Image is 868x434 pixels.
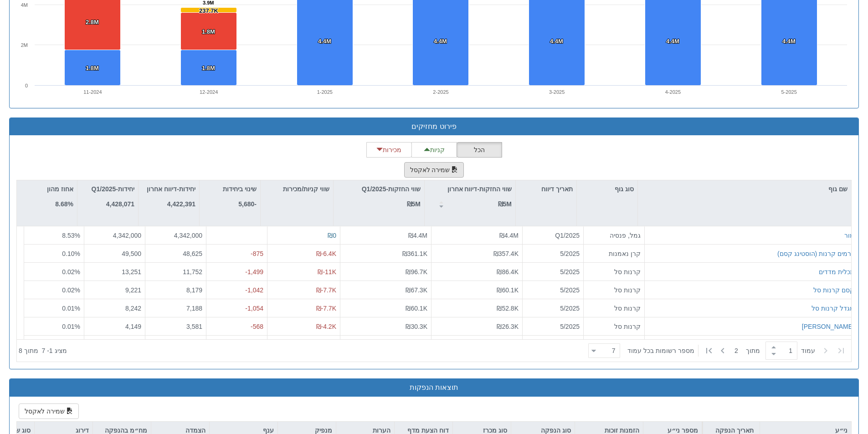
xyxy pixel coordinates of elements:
div: ‏מציג 1 - 7 ‏ מתוך 8 [19,341,67,361]
button: הכל [457,142,502,158]
div: קרן נאמנות [587,249,641,258]
div: 0.01 % [28,322,80,331]
strong: ₪5M [498,200,512,208]
div: 8.53 % [28,231,80,240]
span: ₪52.8K [497,305,519,312]
span: ₪86.4K [497,268,519,276]
span: ₪-4.2K [316,323,336,330]
p: יחידות-Q1/2025 [92,184,134,194]
p: אחוז מהון [47,184,73,194]
span: ₪-6.4K [316,250,336,257]
div: -1,042 [210,286,263,295]
div: 5/2025 [526,322,580,331]
div: 8,242 [88,304,141,313]
tspan: 1.8M [202,28,215,35]
button: כרמים קרנות (הוסטינג קסם) [777,249,854,258]
div: 3,581 [149,322,202,331]
div: 5/2025 [526,286,580,295]
div: 4,149 [88,322,141,331]
h3: תוצאות הנפקות [16,383,852,392]
tspan: 2.8M [86,19,99,26]
text: 2M [21,42,28,48]
text: 5-2025 [781,89,797,95]
span: ₪4.4M [408,232,427,239]
strong: 8.68% [55,200,73,208]
div: קרנות סל [587,322,641,331]
div: 8,179 [149,286,202,295]
p: שווי החזקות-Q1/2025 [362,184,421,194]
span: ₪4.4M [499,232,519,239]
tspan: 4.4M [550,38,563,45]
div: 11,752 [149,267,202,276]
div: 4,342,000 [149,231,202,240]
tspan: 4.4M [318,38,331,45]
text: 4M [21,2,28,8]
div: Q1/2025 [526,231,580,240]
div: 7,188 [149,304,202,313]
span: ₪67.3K [406,286,427,294]
span: ₪26.3K [497,323,519,330]
div: סוג גוף [577,180,637,198]
div: -568 [210,322,263,331]
button: [PERSON_NAME] [802,322,854,331]
span: ‏מספר רשומות בכל עמוד [627,346,694,355]
div: 48,625 [149,249,202,258]
span: ₪357.4K [493,250,519,257]
button: תכלית מדדים [819,267,854,276]
span: ₪-11K [318,268,336,276]
button: שמירה לאקסל [19,403,79,419]
span: ₪361.1K [402,250,427,257]
div: 5/2025 [526,249,580,258]
div: 49,500 [88,249,141,258]
text: 2-2025 [433,89,448,95]
div: 0.02 % [28,267,80,276]
div: 5/2025 [526,304,580,313]
div: 0.01 % [28,304,80,313]
text: 1-2025 [317,89,333,95]
p: יחידות-דיווח אחרון [147,184,195,194]
div: -1,499 [210,267,263,276]
div: קרנות סל [587,286,641,295]
div: תאריך דיווח [516,180,576,198]
div: -1,054 [210,304,263,313]
tspan: 4.4M [666,38,679,45]
button: מכירות [366,142,412,158]
span: ‏עמוד [801,346,815,355]
text: 0 [25,83,28,88]
tspan: 4.4M [434,38,447,45]
div: 5/2025 [526,267,580,276]
strong: 4,422,391 [167,200,195,208]
span: ₪-7.7K [316,286,336,294]
span: ₪0 [328,232,336,239]
div: 13,251 [88,267,141,276]
span: 2 [734,346,746,355]
button: מגדל קרנות סל [812,304,854,313]
tspan: 1.8M [202,65,215,71]
text: 4-2025 [665,89,681,95]
span: ₪-7.7K [316,305,336,312]
button: מור [844,231,854,240]
p: שווי החזקות-דיווח אחרון [447,184,512,194]
p: שינוי ביחידות [223,184,257,194]
div: שווי קניות/מכירות [261,180,333,198]
strong: ₪5M [407,200,421,208]
div: 0.10 % [28,249,80,258]
button: קסם קרנות סל [813,286,854,295]
button: שמירה לאקסל [404,162,464,178]
div: -875 [210,249,263,258]
span: ₪96.7K [406,268,427,276]
button: קניות [411,142,457,158]
div: קרנות סל [587,267,641,276]
strong: 4,428,071 [106,200,134,208]
tspan: 4.4M [782,38,796,45]
div: 4,342,000 [88,231,141,240]
tspan: 1.8M [86,65,99,71]
span: ₪30.3K [406,323,427,330]
span: ₪60.1K [406,305,427,312]
tspan: 237.7K [199,7,219,14]
div: שם גוף [638,180,851,198]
